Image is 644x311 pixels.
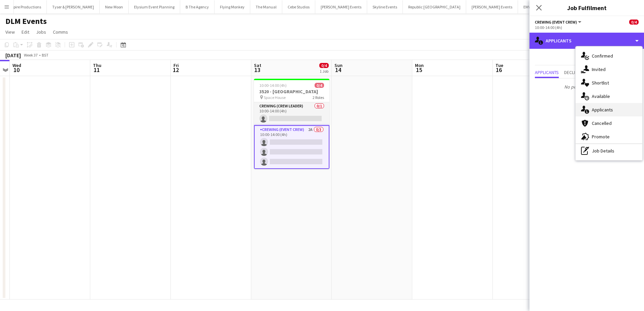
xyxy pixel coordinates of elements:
[180,0,215,13] button: B The Agency
[320,69,328,74] div: 1 Job
[367,0,403,13] button: Skyline Events
[42,53,49,58] div: BST
[92,66,101,74] span: 11
[215,0,250,13] button: Flying Monkey
[315,0,367,13] button: [PERSON_NAME] Events
[414,66,424,74] span: 15
[315,83,324,88] span: 0/4
[19,28,32,36] a: Edit
[564,70,583,75] span: Declined
[12,62,21,68] span: Wed
[47,0,100,13] button: Tyser & [PERSON_NAME]
[100,0,129,13] button: New Moon
[313,95,324,100] span: 2 Roles
[254,125,329,169] app-card-role: Crewing (Event Crew)2A0/310:00-14:00 (4h)
[11,66,21,74] span: 10
[93,62,101,68] span: Thu
[3,28,18,36] a: View
[629,20,639,25] span: 0/4
[529,3,644,12] h3: Job Fulfilment
[172,66,179,74] span: 12
[50,28,71,36] a: Comms
[466,0,518,13] button: [PERSON_NAME] Events
[592,120,612,126] span: Cancelled
[334,62,343,68] span: Sun
[592,93,610,99] span: Available
[22,53,39,58] span: Week 37
[319,63,329,68] span: 0/4
[129,0,180,13] button: Elysium Event Planning
[535,20,577,25] span: Crewing (Event Crew)
[36,29,46,35] span: Jobs
[535,20,582,25] button: Crewing (Event Crew)
[254,89,329,95] h3: 3520 - [GEOGRAPHIC_DATA]
[592,107,613,113] span: Applicants
[5,29,15,35] span: View
[592,66,606,72] span: Invited
[518,0,551,13] button: EMYP Studios
[494,66,503,74] span: 16
[250,0,282,13] button: The Manual
[173,62,179,68] span: Fri
[333,66,343,74] span: 14
[254,62,261,68] span: Sat
[5,52,21,59] div: [DATE]
[5,16,47,26] h1: DLM Events
[254,102,329,125] app-card-role: Crewing (Crew Leader)0/110:00-14:00 (4h)
[253,66,261,74] span: 13
[33,28,49,36] a: Jobs
[529,81,644,93] p: No pending applicants
[259,83,287,88] span: 10:00-14:00 (4h)
[53,29,68,35] span: Comms
[264,95,286,100] span: Space House
[592,134,610,140] span: Promote
[495,62,503,68] span: Tue
[529,33,644,49] div: Applicants
[403,0,466,13] button: Republic [GEOGRAPHIC_DATA]
[592,80,609,86] span: Shortlist
[576,144,642,158] div: Job Details
[535,70,559,75] span: Applicants
[592,53,613,59] span: Confirmed
[282,0,315,13] button: Cebe Studios
[254,79,329,169] app-job-card: 10:00-14:00 (4h)0/43520 - [GEOGRAPHIC_DATA] Space House2 RolesCrewing (Crew Leader)0/110:00-14:00...
[415,62,424,68] span: Mon
[535,25,639,30] div: 10:00-14:00 (4h)
[22,29,29,35] span: Edit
